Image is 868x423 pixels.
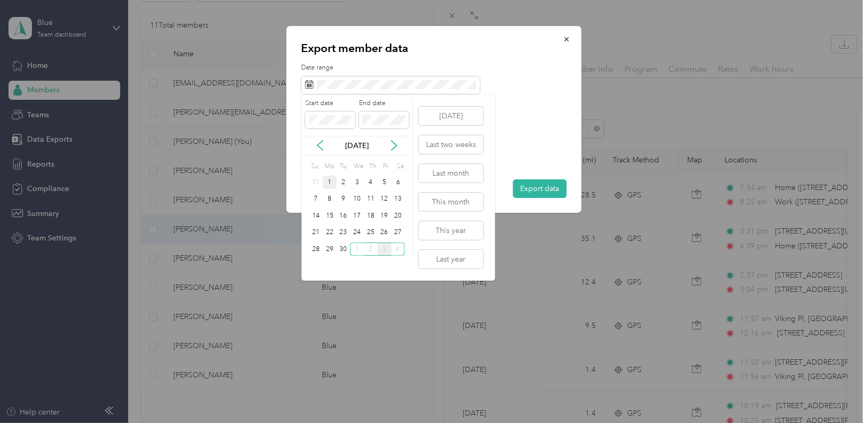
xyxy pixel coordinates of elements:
div: 1 [350,243,364,256]
p: Export member data [302,41,567,56]
div: Tu [338,159,348,174]
div: 13 [391,193,405,206]
div: 29 [323,243,337,256]
div: 22 [323,226,337,239]
div: Su [309,159,319,174]
div: 25 [364,226,378,239]
button: Last year [419,250,483,269]
div: 31 [309,176,323,189]
div: 4 [364,176,378,189]
button: This year [419,221,483,240]
div: 4 [391,243,405,256]
div: 20 [391,209,405,222]
div: 30 [337,243,350,256]
button: [DATE] [419,107,483,125]
button: Export data [513,179,567,198]
label: Start date [305,99,355,108]
button: Last month [419,164,483,183]
div: 3 [350,176,364,189]
div: Fr [381,159,391,174]
div: 2 [337,176,350,189]
div: 9 [337,193,350,206]
label: End date [359,99,409,108]
div: 19 [378,209,391,222]
div: 7 [309,193,323,206]
div: 14 [309,209,323,222]
div: 24 [350,226,364,239]
button: Last two weeks [419,135,483,154]
div: 15 [323,209,337,222]
div: 28 [309,243,323,256]
div: 17 [350,209,364,222]
div: 2 [364,243,378,256]
div: We [352,159,364,174]
div: 3 [378,243,391,256]
div: 5 [378,176,391,189]
div: 8 [323,193,337,206]
div: 26 [378,226,391,239]
button: This month [419,193,483,211]
div: Sa [395,159,405,174]
div: 23 [337,226,350,239]
div: 10 [350,193,364,206]
div: 16 [337,209,350,222]
div: 11 [364,193,378,206]
div: 27 [391,226,405,239]
div: 6 [391,176,405,189]
div: 1 [323,176,337,189]
iframe: Everlance-gr Chat Button Frame [808,364,868,423]
div: Mo [323,159,335,174]
div: 21 [309,226,323,239]
p: [DATE] [335,140,379,151]
div: Th [368,159,378,174]
div: 18 [364,209,378,222]
label: Date range [302,63,567,73]
div: 12 [378,193,391,206]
